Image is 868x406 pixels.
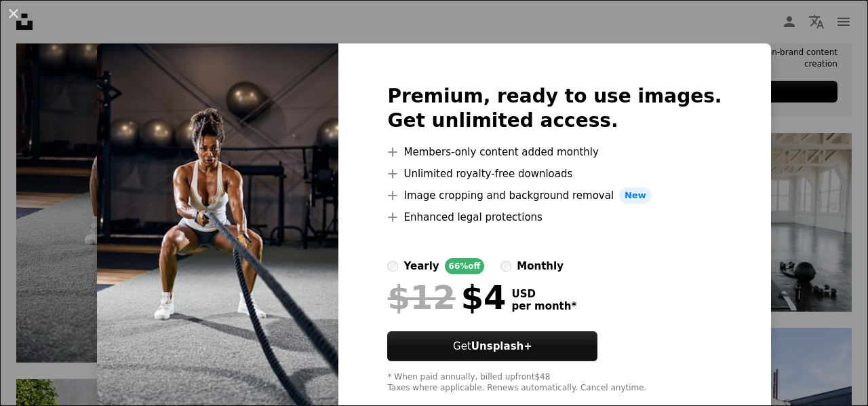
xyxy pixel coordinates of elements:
div: yearly [403,258,439,274]
div: monthly [517,258,564,274]
li: Unlimited royalty-free downloads [387,166,722,182]
button: GetUnsplash+ [387,331,597,361]
li: Image cropping and background removal [387,187,722,204]
span: $12 [387,280,455,315]
span: per month * [511,300,576,312]
li: Enhanced legal protections [387,209,722,225]
li: Members-only content added monthly [387,144,722,160]
div: * When paid annually, billed upfront $48 Taxes where applicable. Renews automatically. Cancel any... [387,372,722,394]
strong: Unsplash+ [471,340,532,352]
span: USD [511,288,576,300]
input: monthly [500,261,511,272]
h2: Premium, ready to use images. Get unlimited access. [387,84,722,133]
span: New [619,187,652,204]
input: yearly66%off [387,261,398,272]
div: $4 [387,280,506,315]
div: 66% off [445,258,485,274]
